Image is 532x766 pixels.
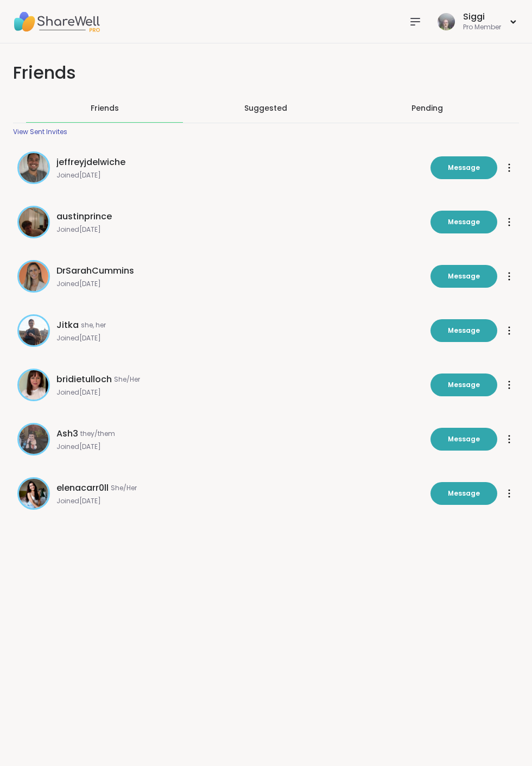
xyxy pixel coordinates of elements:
span: DrSarahCummins [56,264,134,277]
span: Joined [DATE] [56,280,424,288]
span: Joined [DATE] [56,442,424,451]
span: Message [448,326,480,335]
span: She/Her [111,484,137,492]
span: She/Her [114,375,140,384]
img: austinprince [19,207,48,237]
span: Jitka [56,319,79,332]
span: Joined [DATE] [56,171,424,180]
div: Pending [411,103,443,113]
button: Message [430,156,497,179]
span: Suggested [244,103,287,113]
button: Message [430,428,497,451]
span: Joined [DATE] [56,225,424,234]
span: Message [448,163,480,173]
img: bridietulloch [19,370,48,400]
span: Message [448,217,480,227]
span: elenacarr0ll [56,482,109,495]
span: they/them [80,429,115,438]
button: Message [430,373,497,396]
span: Joined [DATE] [56,388,424,397]
span: Message [448,489,480,498]
span: bridietulloch [56,373,112,386]
h1: Friends [13,61,519,85]
img: Ash3 [19,425,48,454]
img: Siggi [438,13,455,30]
button: Message [430,482,497,505]
button: Message [430,319,497,342]
span: Joined [DATE] [56,334,424,343]
span: Ash3 [56,427,78,440]
span: Joined [DATE] [56,497,424,505]
span: Message [448,434,480,444]
img: DrSarahCummins [19,262,48,291]
img: ShareWell Nav Logo [13,3,100,41]
div: Siggi [463,11,501,23]
span: austinprince [56,210,112,223]
span: she, her [81,321,106,330]
img: Jitka [19,316,48,345]
span: Message [448,271,480,281]
div: Pro Member [463,23,501,32]
button: Message [430,265,497,288]
button: Message [430,211,497,233]
img: jeffreyjdelwiche [19,153,48,182]
div: View Sent Invites [13,128,67,136]
span: Message [448,380,480,390]
span: Friends [91,103,119,113]
span: jeffreyjdelwiche [56,156,125,169]
img: elenacarr0ll [19,479,48,508]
